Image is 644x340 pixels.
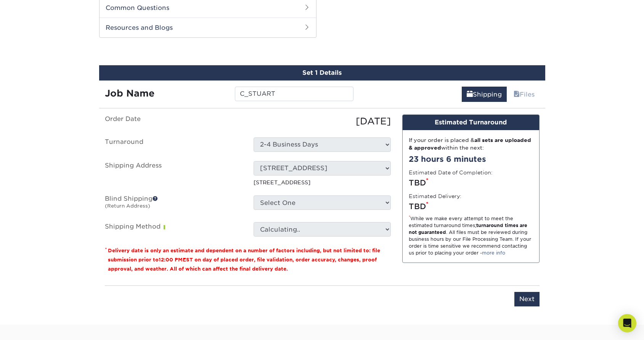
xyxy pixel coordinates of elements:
[248,114,397,128] div: [DATE]
[99,137,248,152] label: Turnaround
[409,136,533,152] div: If your order is placed & within the next:
[618,314,636,332] div: Open Intercom Messenger
[514,91,520,98] span: files
[409,222,527,235] strong: turnaround times are not guaranteed
[105,88,154,99] strong: Job Name
[108,248,380,272] small: Delivery date is only an estimate and dependent on a number of factors including, but not limited...
[403,115,539,130] div: Estimated Turnaround
[514,292,540,306] input: Next
[254,179,391,186] p: [STREET_ADDRESS]
[159,257,183,263] span: 12:00 PM
[235,87,353,101] input: Enter a job name
[509,87,540,102] a: Files
[409,201,533,212] div: TBD
[99,222,248,237] label: Shipping Method
[99,195,248,213] label: Blind Shipping
[482,250,505,256] a: more info
[467,91,473,98] span: shipping
[409,177,533,189] div: TBD
[100,18,316,37] h2: Resources and Blogs
[409,169,493,176] label: Estimated Date of Completion:
[409,192,461,200] label: Estimated Delivery:
[99,161,248,186] label: Shipping Address
[105,203,150,209] small: (Return Address)
[99,65,545,81] div: Set 1 Details
[99,114,248,128] label: Order Date
[409,215,533,256] div: While we make every attempt to meet the estimated turnaround times; . All files must be reviewed ...
[409,153,533,165] div: 23 hours 6 minutes
[462,87,507,102] a: Shipping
